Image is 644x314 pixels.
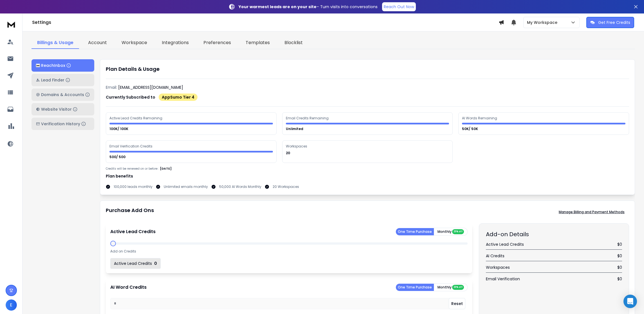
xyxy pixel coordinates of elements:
h1: Purchase Add Ons [106,206,154,218]
a: Templates [240,37,275,49]
h1: Settings [32,19,499,26]
button: E [6,299,17,311]
img: logo [36,64,40,67]
strong: Your warmest leads are on your site [239,4,317,10]
span: Active Lead Credits [486,242,524,247]
a: Reach Out Now [382,2,416,11]
button: One Time Purchase [396,228,434,235]
p: 100K/ 100K [109,127,129,131]
div: Active Lead Credits Remaining [109,116,163,120]
button: Website Visitor [32,103,94,115]
button: One Time Purchase [396,284,434,291]
p: Manage Billing and Payment Methods [559,210,625,214]
p: 100,000 leads monthly [114,185,152,189]
button: Manage Billing and Payment Methods [554,206,629,218]
h1: Plan benefits [106,173,629,179]
button: Monthly 20% off [434,228,468,236]
div: Email Verification Credits [109,144,153,149]
button: ReachInbox [32,59,94,72]
p: 50K/ 50K [462,127,479,131]
p: Get Free Credits [598,20,630,25]
a: Billings & Usage [32,37,79,49]
p: [EMAIL_ADDRESS][DOMAIN_NAME] [118,85,183,90]
div: Open Intercom Messenger [623,295,637,308]
p: Unlimited emails monthly [164,185,208,189]
a: Integrations [156,37,194,49]
p: 20 [286,151,291,155]
p: Reach Out Now [384,4,414,10]
p: 50,000 AI Words Monthly [219,185,261,189]
div: Email Credits Remaining [286,116,329,120]
p: Credits will be renewed on or before : [106,167,159,171]
p: 500/ 500 [109,155,126,159]
span: Email Verification [486,276,520,282]
p: – Turn visits into conversations [239,4,378,10]
button: Get Free Credits [586,17,634,28]
p: [DATE] [160,166,172,171]
button: Monthly 20% off [434,283,468,291]
div: AI Words Remaining [462,116,498,120]
h2: Add-on Details [486,230,622,238]
p: Active Lead Credits [110,228,156,235]
button: Domains & Accounts [32,88,94,101]
div: 20% off [452,285,464,290]
h1: Plan Details & Usage [106,65,629,73]
span: $ 0 [617,276,622,282]
span: $ 0 [617,265,622,270]
p: Unlimited [286,127,304,131]
span: $ 0 [617,242,622,247]
p: Currently Subscribed to [106,94,155,100]
a: Preferences [198,37,237,49]
a: Blocklist [279,37,308,49]
div: Workspaces [286,144,308,149]
img: logo [6,19,17,29]
button: Verification History [32,118,94,130]
p: 20 Workspaces [273,185,299,189]
div: 20% off [452,229,464,234]
p: Active Lead Credits [114,261,152,266]
span: $ 0 [617,253,622,259]
p: Email: [106,85,117,90]
p: 0 [154,261,157,266]
span: AI Credits [486,253,504,259]
p: Add on Credits [110,249,136,254]
a: Workspace [116,37,153,49]
button: Reset [449,298,465,309]
div: AppSumo Tier 4 [159,94,198,101]
button: Lead Finder [32,74,94,86]
p: My Workspace [527,20,560,25]
span: Workspaces [486,265,510,270]
p: AI Word Credits [110,284,147,291]
a: Account [82,37,113,49]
